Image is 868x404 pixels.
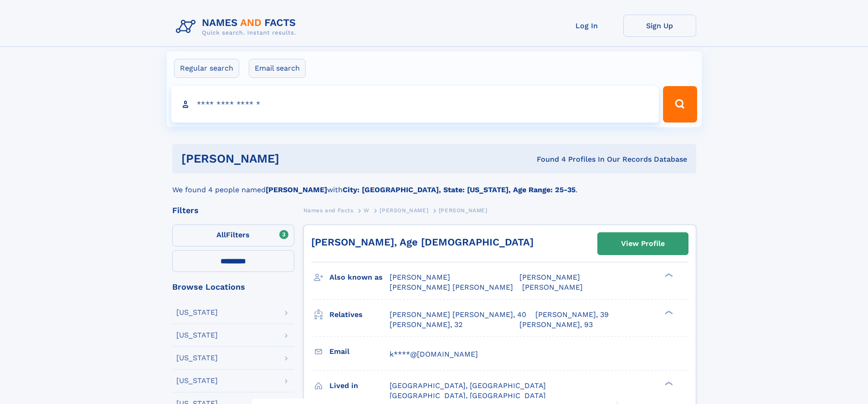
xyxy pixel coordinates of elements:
[176,377,218,384] div: [US_STATE]
[172,174,696,195] div: We found 4 people named with .
[390,283,513,291] span: [PERSON_NAME] [PERSON_NAME]
[663,309,673,315] div: ❯
[216,230,226,239] span: All
[598,233,688,255] a: View Profile
[176,354,218,362] div: [US_STATE]
[519,273,580,281] span: [PERSON_NAME]
[329,378,390,394] h3: Lived in
[172,15,303,39] img: Logo Names and Facts
[329,270,390,285] h3: Also known as
[172,206,294,215] div: Filters
[550,15,623,37] a: Log In
[181,153,408,164] h1: [PERSON_NAME]
[303,205,354,216] a: Names and Facts
[519,320,593,330] a: [PERSON_NAME], 93
[311,236,534,248] a: [PERSON_NAME], Age [DEMOGRAPHIC_DATA]
[522,283,583,291] span: [PERSON_NAME]
[364,207,370,214] span: W
[364,205,370,216] a: W
[663,380,673,386] div: ❯
[176,332,218,339] div: [US_STATE]
[266,185,327,194] b: [PERSON_NAME]
[623,15,696,37] a: Sign Up
[176,309,218,316] div: [US_STATE]
[171,86,659,123] input: search input
[663,272,673,278] div: ❯
[380,205,428,216] a: [PERSON_NAME]
[621,233,665,254] div: View Profile
[663,86,697,123] button: Search Button
[390,320,462,330] a: [PERSON_NAME], 32
[174,59,239,78] label: Regular search
[343,185,575,194] b: City: [GEOGRAPHIC_DATA], State: [US_STATE], Age Range: 25-35
[172,225,294,246] label: Filters
[439,207,488,214] span: [PERSON_NAME]
[249,59,306,78] label: Email search
[408,154,687,164] div: Found 4 Profiles In Our Records Database
[380,207,428,214] span: [PERSON_NAME]
[390,391,546,400] span: [GEOGRAPHIC_DATA], [GEOGRAPHIC_DATA]
[329,344,390,359] h3: Email
[535,310,609,320] a: [PERSON_NAME], 39
[390,381,546,390] span: [GEOGRAPHIC_DATA], [GEOGRAPHIC_DATA]
[390,310,526,320] a: [PERSON_NAME] [PERSON_NAME], 40
[390,273,450,281] span: [PERSON_NAME]
[172,283,294,291] div: Browse Locations
[329,307,390,322] h3: Relatives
